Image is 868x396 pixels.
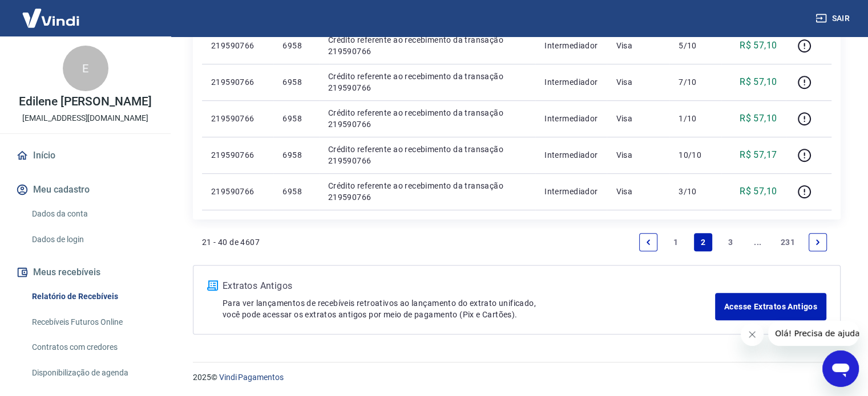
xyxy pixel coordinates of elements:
a: Previous page [639,233,657,251]
p: Crédito referente ao recebimento da transação 219590766 [328,71,526,93]
img: Vindi [14,1,88,35]
a: Vindi Pagamentos [219,373,284,382]
a: Page 3 [721,233,740,251]
p: Visa [616,113,660,124]
div: E [63,46,108,91]
a: Page 231 [776,233,800,251]
p: 21 - 40 de 4607 [202,236,260,248]
p: 1/10 [679,113,712,124]
span: Olá! Precisa de ajuda? [7,8,96,17]
a: Recebíveis Futuros Online [27,311,157,334]
p: 7/10 [679,76,712,88]
p: 6958 [282,76,309,88]
p: 219590766 [211,40,264,51]
p: Para ver lançamentos de recebíveis retroativos ao lançamento do extrato unificado, você pode aces... [223,297,715,320]
a: Page 1 [667,233,685,251]
a: Dados da conta [27,202,157,226]
a: Início [14,143,157,168]
p: [EMAIL_ADDRESS][DOMAIN_NAME] [22,112,148,124]
p: Crédito referente ao recebimento da transação 219590766 [328,34,526,57]
p: Edilene [PERSON_NAME] [19,96,152,108]
iframe: Botão para abrir a janela de mensagens [822,350,859,387]
iframe: Fechar mensagem [741,323,764,346]
p: Intermediador [544,149,597,161]
a: Page 2 is your current page [694,233,712,251]
iframe: Mensagem da empresa [768,321,859,346]
p: R$ 57,10 [740,185,777,198]
img: ícone [207,280,218,291]
p: 219590766 [211,149,264,161]
p: Visa [616,149,660,161]
p: 10/10 [679,149,712,161]
p: Intermediador [544,76,597,88]
p: Crédito referente ao recebimento da transação 219590766 [328,180,526,203]
p: 219590766 [211,186,264,197]
p: 2025 © [193,371,841,383]
a: Relatório de Recebíveis [27,285,157,308]
p: R$ 57,10 [740,39,777,52]
p: 6958 [282,113,309,124]
p: 5/10 [679,40,712,51]
a: Jump forward [749,233,767,251]
button: Meus recebíveis [14,260,157,285]
p: 6958 [282,149,309,161]
p: Crédito referente ao recebimento da transação 219590766 [328,144,526,166]
a: Contratos com credores [27,336,157,359]
p: Visa [616,40,660,51]
p: R$ 57,10 [740,112,777,125]
p: 6958 [282,186,309,197]
p: Crédito referente ao recebimento da transação 219590766 [328,107,526,130]
button: Sair [813,8,854,29]
p: Visa [616,76,660,88]
a: Dados de login [27,228,157,251]
p: 219590766 [211,76,264,88]
p: 219590766 [211,113,264,124]
p: Intermediador [544,113,597,124]
p: R$ 57,10 [740,75,777,89]
p: Visa [616,186,660,197]
a: Next page [809,233,827,251]
a: Disponibilização de agenda [27,361,157,385]
p: Intermediador [544,40,597,51]
ul: Pagination [635,228,831,256]
p: Extratos Antigos [223,279,715,293]
p: 3/10 [679,186,712,197]
p: 6958 [282,40,309,51]
p: Intermediador [544,186,597,197]
a: Acesse Extratos Antigos [715,293,826,320]
button: Meu cadastro [14,177,157,202]
p: R$ 57,17 [740,148,777,162]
